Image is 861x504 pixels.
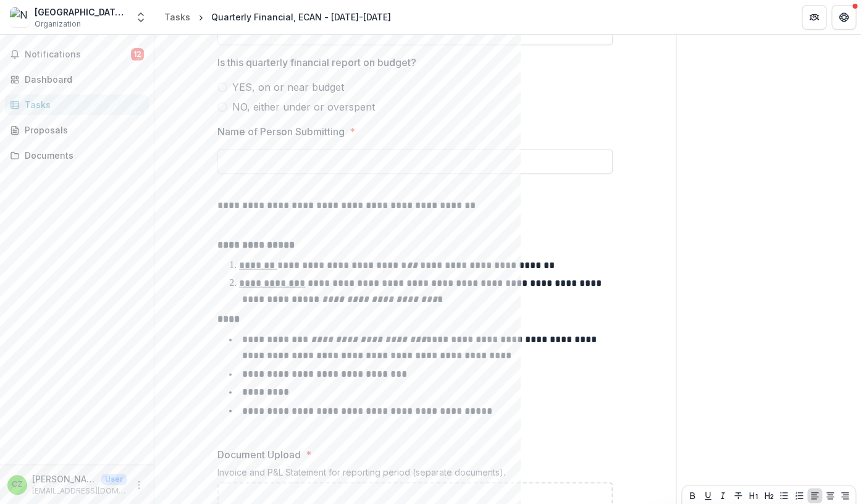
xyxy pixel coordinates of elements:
[101,474,127,485] p: User
[217,55,416,70] p: Is this quarterly financial report on budget?
[10,7,30,27] img: New London Homeless Hospitality Center
[232,80,344,94] span: YES, on or near budget
[159,8,396,26] nav: breadcrumb
[25,149,139,162] div: Documents
[159,8,195,26] a: Tasks
[5,94,149,115] a: Tasks
[823,488,838,503] button: Align Center
[35,19,81,30] span: Organization
[5,69,149,90] a: Dashboard
[700,488,715,503] button: Underline
[35,6,127,19] div: [GEOGRAPHIC_DATA] Homeless Hospitality Center
[131,48,144,61] span: 12
[25,49,131,60] span: Notifications
[232,99,375,114] span: NO, either under or overspent
[32,472,96,485] p: [PERSON_NAME]
[5,120,149,140] a: Proposals
[838,488,852,503] button: Align Right
[25,98,139,111] div: Tasks
[217,447,301,461] p: Document Upload
[25,73,139,86] div: Dashboard
[32,485,127,497] p: [EMAIL_ADDRESS][DOMAIN_NAME]
[831,5,856,30] button: Get Help
[731,488,745,503] button: Strike
[5,44,149,64] button: Notifications12
[746,488,761,503] button: Heading 1
[802,5,826,30] button: Partners
[25,124,139,136] div: Proposals
[164,10,190,23] div: Tasks
[12,481,23,489] div: Cathy Zall
[211,10,391,23] div: Quarterly Financial, ECAN - [DATE]-[DATE]
[685,488,700,503] button: Bold
[132,477,146,492] button: More
[217,124,345,139] p: Name of Person Submitting
[762,488,776,503] button: Heading 2
[776,488,791,503] button: Bullet List
[807,488,822,503] button: Align Left
[132,5,149,30] button: Open entity switcher
[792,488,807,503] button: Ordered List
[5,145,149,166] a: Documents
[217,466,613,482] div: Invoice and P&L Statement for reporting period (separate documents).
[715,488,730,503] button: Italicize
